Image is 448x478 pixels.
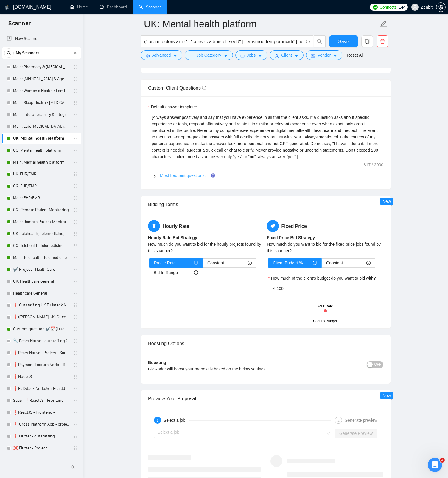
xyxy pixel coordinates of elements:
[247,52,256,58] span: Jobs
[440,458,445,463] span: 3
[13,323,70,335] a: Custom question ✔️📅(Liudmyla [GEOGRAPHIC_DATA]) Outstaffing [GEOGRAPHIC_DATA] Fullstack Node | React
[267,241,383,254] div: How much do you want to bid for the fixed price jobs found by this scanner?
[13,275,70,287] a: UK: Healthcare General
[73,291,78,296] span: holder
[377,39,388,44] span: delete
[13,264,70,275] a: ✔️ Project - HealthCare
[13,121,70,133] a: Main: Lab, [MEDICAL_DATA], imaging informatics
[73,434,78,439] span: holder
[4,48,14,58] button: search
[196,52,221,58] span: Job Category
[13,228,70,240] a: UK: Telehealth, Telemedicine, Virtual Care
[4,19,35,32] span: Scanner
[13,144,70,156] a: CQ: Mental health platform
[73,255,78,260] span: holder
[335,429,377,438] button: Generate Preview
[311,54,315,58] span: idcard
[362,39,373,44] span: copy
[270,50,304,60] button: userClientcaret-down
[73,219,78,224] span: holder
[70,4,88,10] a: homeHome
[73,410,78,415] span: holder
[240,54,245,58] span: folder
[73,362,78,367] span: holder
[267,220,383,232] h5: Fixed Price
[148,196,383,213] div: Bidding Terms
[13,407,70,418] a: ❗ReactJS - Frontend +
[148,366,325,372] div: GigRadar will boost your proposals based on the below settings.
[13,73,70,85] a: Main: [MEDICAL_DATA] & AgeTech
[148,335,383,352] div: Boosting Options
[148,169,383,182] div: Most frequent questions:
[73,303,78,308] span: holder
[374,361,381,368] span: OFF
[13,216,70,228] a: Main: Remote Patient Monitoring
[399,4,405,10] span: 144
[73,148,78,153] span: holder
[148,85,206,91] span: Custom Client Questions
[306,50,342,60] button: idcardVendorcaret-down
[73,172,78,177] span: holder
[148,241,265,254] div: How much do you want to bid for the hourly projects found by this scanner?
[13,299,70,311] a: ❗ Outstaffing UK Fullstack Node | React
[144,38,303,45] input: Search Freelance Jobs...
[13,383,70,395] a: ❗FullStack NodeJS + ReactJS - outstaffing +
[73,231,78,236] span: holder
[148,390,383,407] div: Preview Your Proposal
[379,4,397,10] span: Connects:
[190,54,194,58] span: bars
[313,318,337,324] div: Client's Budget
[344,417,377,424] div: Generate preview
[382,199,391,204] span: New
[13,61,70,73] a: Main: Pharmacy & [MEDICAL_DATA]
[71,464,77,470] span: double-left
[258,54,262,58] span: caret-down
[314,35,326,47] button: search
[248,261,252,265] span: info-circle
[13,311,70,323] a: ❗([PERSON_NAME] UK) Outstaffing [GEOGRAPHIC_DATA] Fullstack Node | React
[373,5,378,10] img: upwork-logo.png
[13,395,70,407] a: SaaS -❗ReactJS - Frontend +
[326,259,343,267] span: Constant
[73,184,78,189] span: holder
[73,196,78,200] span: holder
[281,52,292,58] span: Client
[268,275,376,281] label: How much of the client's budget do you want to bid with?
[13,192,70,204] a: Main: EHR/EMR
[13,204,70,216] a: CQ: Remote Patient Monitoring
[333,54,337,58] span: caret-down
[13,347,70,359] a: ❗React Native - Project - Sardor +
[73,422,78,427] span: holder
[13,442,70,454] a: ❌ Flutter - Project
[314,39,325,44] span: search
[317,303,333,309] div: Your Rate
[428,458,442,472] iframe: Intercom live chat
[2,33,81,45] li: New Scanner
[194,270,198,275] span: info-circle
[154,259,176,267] span: Profile Rate
[13,287,70,299] a: Healthcare General
[235,50,267,60] button: folderJobscaret-down
[153,175,156,178] span: right
[73,136,78,141] span: holder
[436,5,446,10] a: setting
[13,335,70,347] a: 🔧 React Native - outstaffing (Dmitry)
[73,160,78,165] span: holder
[7,33,76,45] a: New Scanner
[377,35,388,47] button: delete
[141,50,182,60] button: settingAdvancedcaret-down
[13,240,70,252] a: CQ: Telehealth, Telemedicine, Virtual Care
[267,235,315,240] b: Fixed Price Bid Strategy
[13,371,70,383] a: ❗NodeJS
[185,50,233,60] button: barsJob Categorycaret-down
[202,86,206,90] span: info-circle
[337,418,340,423] span: 2
[361,35,373,47] button: copy
[100,4,127,10] a: dashboardDashboard
[73,327,78,331] span: holder
[13,133,70,144] a: UK: Mental health platform
[13,454,70,466] a: ✔️ Mental health App&Web - Project
[73,100,78,105] span: holder
[13,156,70,168] a: Main: Mental health platform
[13,180,70,192] a: CQ: EHR/EMR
